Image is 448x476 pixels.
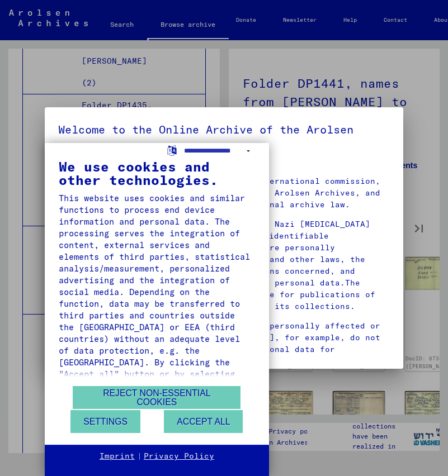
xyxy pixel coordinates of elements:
[144,451,214,462] a: Privacy Policy
[59,160,255,187] div: We use cookies and other technologies.
[59,192,255,450] div: This website uses cookies and similar functions to process end device information and personal da...
[70,410,140,433] button: Settings
[100,451,135,462] a: Imprint
[164,410,243,433] button: Accept all
[73,386,240,409] button: Reject non-essential cookies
